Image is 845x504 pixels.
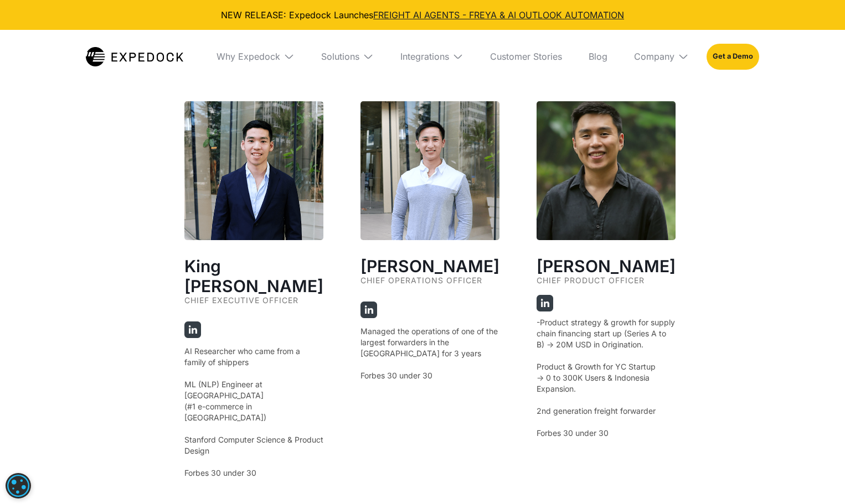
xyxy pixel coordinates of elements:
[537,101,676,240] img: Jig Young, co-founder and chief product officer at Expedock.com
[184,256,323,296] h2: King [PERSON_NAME]
[400,51,449,62] div: Integrations
[537,317,676,439] p: -Product strategy & growth for supply chain financing start up (Series A to B) -> 20M USD in Orig...
[360,256,499,276] h3: [PERSON_NAME]
[580,30,616,83] a: Blog
[481,30,571,83] a: Customer Stories
[184,346,323,479] p: AI Researcher who came from a family of shippers ‍ ML (NLP) Engineer at [GEOGRAPHIC_DATA] (#1 e-c...
[537,256,676,276] h3: [PERSON_NAME]
[537,276,676,295] div: Chief Product Officer
[707,44,759,69] a: Get a Demo
[312,30,383,83] div: Solutions
[360,326,499,381] p: Managed the operations of one of the largest forwarders in the [GEOGRAPHIC_DATA] for 3 years Forb...
[360,101,499,240] img: COO Jeff Tan
[321,51,359,62] div: Solutions
[360,276,499,295] div: Chief Operations Officer
[208,30,303,83] div: Why Expedock
[184,296,323,315] div: Chief Executive Officer
[790,451,845,504] iframe: Chat Widget
[184,101,323,240] img: CEO King Alandy Dy
[9,9,836,21] div: NEW RELEASE: Expedock Launches
[373,9,624,20] a: FREIGHT AI AGENTS - FREYA & AI OUTLOOK AUTOMATION
[634,51,674,62] div: Company
[217,51,280,62] div: Why Expedock
[391,30,472,83] div: Integrations
[625,30,698,83] div: Company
